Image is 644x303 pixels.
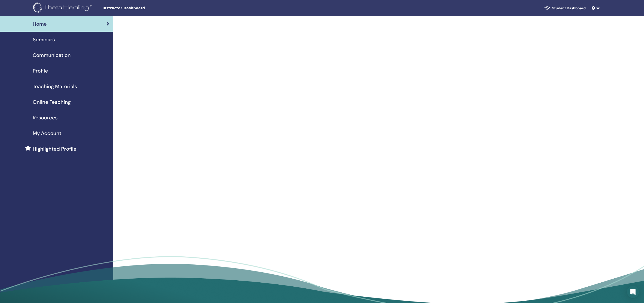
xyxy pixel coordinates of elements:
span: Resources [33,114,58,121]
span: Online Teaching [33,98,71,106]
span: Instructor Dashboard [102,6,178,11]
span: Communication [33,51,71,59]
span: Highlighted Profile [33,145,76,153]
img: graduation-cap-white.svg [544,6,550,10]
span: Teaching Materials [33,83,77,90]
span: Seminars [33,36,55,43]
span: Profile [33,67,48,75]
img: logo.png [33,3,93,14]
a: Student Dashboard [540,4,590,13]
span: Home [33,20,47,28]
div: Open Intercom Messenger [627,286,639,298]
span: My Account [33,129,61,137]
